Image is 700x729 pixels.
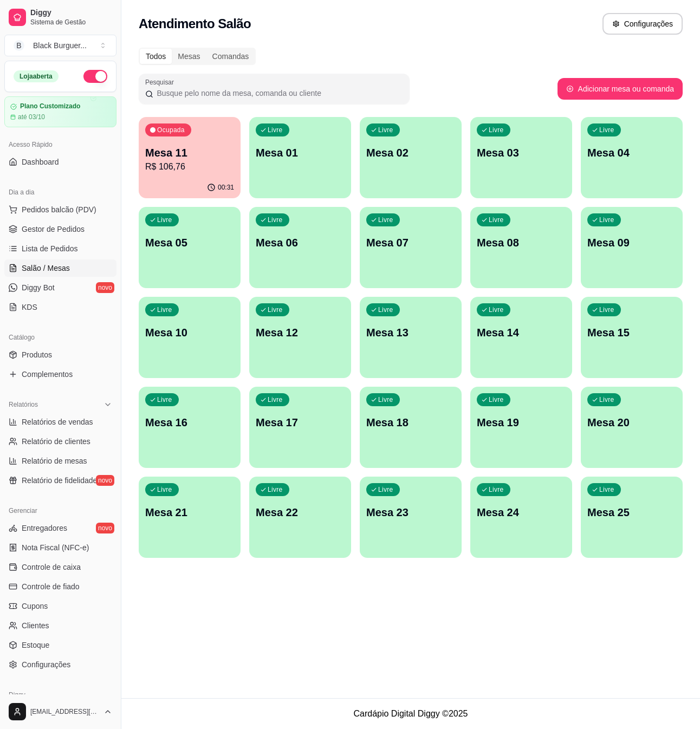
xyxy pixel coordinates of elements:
[145,415,234,430] p: Mesa 16
[139,387,241,468] button: LivreMesa 16
[587,145,676,160] p: Mesa 04
[121,698,700,729] footer: Cardápio Digital Diggy © 2025
[22,204,96,215] span: Pedidos balcão (PDV)
[22,475,97,486] span: Relatório de fidelidade
[581,477,683,558] button: LivreMesa 25
[22,282,55,293] span: Diggy Bot
[477,235,566,250] p: Mesa 08
[477,505,566,520] p: Mesa 24
[378,126,393,134] p: Livre
[4,452,116,470] a: Relatório de mesas
[470,297,572,378] button: LivreMesa 14
[489,485,504,494] p: Livre
[22,659,70,670] span: Configurações
[599,395,614,404] p: Livre
[4,578,116,595] a: Controle de fiado
[4,201,116,218] button: Pedidos balcão (PDV)
[4,686,116,704] div: Diggy
[22,581,80,592] span: Controle de fiado
[139,297,241,378] button: LivreMesa 10
[145,235,234,250] p: Mesa 05
[22,562,81,572] span: Controle de caixa
[145,145,234,160] p: Mesa 11
[22,369,73,380] span: Complementos
[581,297,683,378] button: LivreMesa 15
[4,597,116,615] a: Cupons
[22,601,48,611] span: Cupons
[268,305,283,314] p: Livre
[256,145,345,160] p: Mesa 01
[139,477,241,558] button: LivreMesa 21
[22,157,59,167] span: Dashboard
[139,15,251,32] h2: Atendimento Salão
[4,329,116,346] div: Catálogo
[30,707,99,716] span: [EMAIL_ADDRESS][DOMAIN_NAME]
[249,117,351,198] button: LivreMesa 01
[145,505,234,520] p: Mesa 21
[30,8,112,18] span: Diggy
[4,699,116,725] button: [EMAIL_ADDRESS][DOMAIN_NAME]
[360,387,462,468] button: LivreMesa 18
[4,539,116,556] a: Nota Fiscal (NFC-e)
[4,184,116,201] div: Dia a dia
[172,49,206,64] div: Mesas
[4,259,116,277] a: Salão / Mesas
[470,477,572,558] button: LivreMesa 24
[22,523,67,533] span: Entregadores
[4,366,116,383] a: Complementos
[366,145,455,160] p: Mesa 02
[249,477,351,558] button: LivreMesa 22
[4,636,116,654] a: Estoque
[83,70,107,83] button: Alterar Status
[268,395,283,404] p: Livre
[378,305,393,314] p: Livre
[4,4,116,30] a: DiggySistema de Gestão
[599,305,614,314] p: Livre
[4,502,116,519] div: Gerenciar
[587,505,676,520] p: Mesa 25
[256,235,345,250] p: Mesa 06
[33,40,87,51] div: Black Burguer ...
[22,349,52,360] span: Produtos
[4,96,116,127] a: Plano Customizadoaté 03/10
[477,145,566,160] p: Mesa 03
[145,325,234,340] p: Mesa 10
[153,88,403,99] input: Pesquisar
[602,13,683,35] button: Configurações
[366,235,455,250] p: Mesa 07
[22,620,49,631] span: Clientes
[489,216,504,224] p: Livre
[4,433,116,450] a: Relatório de clientes
[206,49,255,64] div: Comandas
[139,207,241,288] button: LivreMesa 05
[14,70,59,82] div: Loja aberta
[256,415,345,430] p: Mesa 17
[4,346,116,363] a: Produtos
[4,558,116,576] a: Controle de caixa
[22,455,87,466] span: Relatório de mesas
[268,216,283,224] p: Livre
[157,126,185,134] p: Ocupada
[378,216,393,224] p: Livre
[22,542,89,553] span: Nota Fiscal (NFC-e)
[22,243,78,254] span: Lista de Pedidos
[268,485,283,494] p: Livre
[30,18,112,27] span: Sistema de Gestão
[22,416,93,427] span: Relatórios de vendas
[360,477,462,558] button: LivreMesa 23
[4,472,116,489] a: Relatório de fidelidadenovo
[268,126,283,134] p: Livre
[4,136,116,153] div: Acesso Rápido
[587,415,676,430] p: Mesa 20
[477,325,566,340] p: Mesa 14
[378,395,393,404] p: Livre
[145,160,234,173] p: R$ 106,76
[587,325,676,340] p: Mesa 15
[366,415,455,430] p: Mesa 18
[599,216,614,224] p: Livre
[256,325,345,340] p: Mesa 12
[4,617,116,634] a: Clientes
[145,77,178,87] label: Pesquisar
[360,297,462,378] button: LivreMesa 13
[587,235,676,250] p: Mesa 09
